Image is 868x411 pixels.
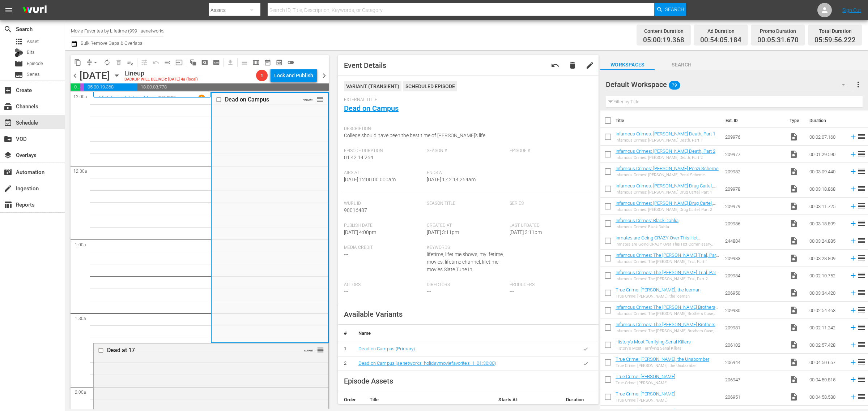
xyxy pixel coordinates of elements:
[654,3,686,16] button: Search
[616,363,709,368] div: True Crime: [PERSON_NAME], the Unabomber
[168,95,176,100] p: EP2
[616,259,719,264] div: Infamous Crimes: The [PERSON_NAME] Trial, Part 1
[84,57,101,68] span: Remove Gaps & Overlaps
[344,245,423,251] span: Media Credit
[616,294,701,299] div: True Crime: [PERSON_NAME], the Iceman
[256,73,268,78] span: 1
[344,282,423,288] span: Actors
[849,133,857,141] svg: Add to Schedule
[849,306,857,314] svg: Add to Schedule
[757,36,799,44] span: 00:05:31.670
[127,59,134,66] span: playlist_remove_outlined
[80,40,142,46] span: Bulk Remove Gaps & Overlaps
[510,289,514,294] span: ---
[358,360,496,366] a: Dead on Campus (aenetworks_holidaymoviefavorites_1_01:30:00)
[722,250,787,267] td: 209983
[353,325,573,342] th: Name
[857,392,866,401] span: reorder
[4,102,12,111] span: Channels
[849,289,857,297] svg: Add to Schedule
[790,202,798,211] span: Video
[807,180,846,198] td: 00:03:18.868
[616,190,719,195] div: Infamous Crimes: [PERSON_NAME] Drug Cartel, Part 1
[320,71,329,80] span: chevron_right
[338,325,353,342] th: #
[722,215,787,232] td: 209986
[616,398,675,403] div: True Crime: [PERSON_NAME]
[722,146,787,163] td: 209977
[273,57,285,68] span: View Backup
[164,59,171,66] span: menu_open
[857,375,866,384] span: reorder
[722,198,787,215] td: 209979
[560,391,599,408] th: Duration
[4,86,12,95] span: Create
[849,168,857,176] svg: Add to Schedule
[586,61,594,70] span: edit
[4,184,12,193] span: Ingestion
[857,358,866,366] span: reorder
[616,207,719,212] div: Infamous Crimes: [PERSON_NAME] Drug Cartel, Part 2
[344,310,403,319] span: Available Variants
[849,341,857,349] svg: Add to Schedule
[849,358,857,366] svg: Add to Schedule
[790,133,798,141] span: Video
[849,324,857,332] svg: Add to Schedule
[4,151,12,160] span: Overlays
[564,57,581,74] button: delete
[14,37,23,46] span: Asset
[805,111,848,131] th: Duration
[807,388,846,406] td: 00:04:58.580
[849,272,857,280] svg: Add to Schedule
[814,36,856,44] span: 05:59:56.222
[807,250,846,267] td: 00:03:28.809
[790,289,798,297] span: Video
[4,135,12,143] span: VOD
[857,132,866,141] span: reorder
[84,83,137,91] span: 05:00:19.368
[274,69,313,82] div: Lock and Publish
[157,95,159,100] p: /
[721,111,785,131] th: Ext. ID
[14,59,23,68] span: Episode
[665,3,684,16] span: Search
[857,340,866,349] span: reorder
[616,339,691,345] a: History's Most Terrifying Serial Killers
[344,177,396,182] span: [DATE] 12:00:00.000am
[344,148,423,154] span: Episode Duration
[74,59,81,66] span: content_copy
[790,375,798,384] span: Video
[616,183,716,194] a: Infamous Crimes: [PERSON_NAME] Drug Cartel, Part 1
[857,306,866,314] span: reorder
[338,342,353,356] td: 1
[344,126,589,132] span: Description:
[510,229,542,235] span: [DATE] 3:11pm
[616,138,715,143] div: Infamous Crimes: [PERSON_NAME] Death, Part 1
[790,271,798,280] span: Video
[790,150,798,159] span: Video
[807,232,846,250] td: 00:03:24.885
[849,393,857,401] svg: Add to Schedule
[427,170,506,176] span: Ends At
[14,70,23,79] span: Series
[616,225,678,229] div: Infamous Crimes: Black Dahlia
[722,284,787,302] td: 206950
[317,346,324,353] button: reorder
[616,218,678,223] a: Infamous Crimes: Black Dahlia
[27,71,40,78] span: Series
[807,302,846,319] td: 00:02:54.463
[807,163,846,180] td: 00:03:09.440
[849,185,857,193] svg: Add to Schedule
[344,289,348,294] span: ---
[510,282,589,288] span: Producers
[344,229,376,235] span: [DATE] 4:00pm
[316,95,324,103] span: reorder
[80,83,84,91] span: 00:05:31.670
[857,254,866,262] span: reorder
[225,96,295,103] div: Dead on Campus
[857,219,866,228] span: reorder
[427,148,506,154] span: Season #
[857,184,866,193] span: reorder
[807,336,846,354] td: 00:02:57.428
[616,270,719,281] a: Infamous Crimes: The [PERSON_NAME] Trial, Part 2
